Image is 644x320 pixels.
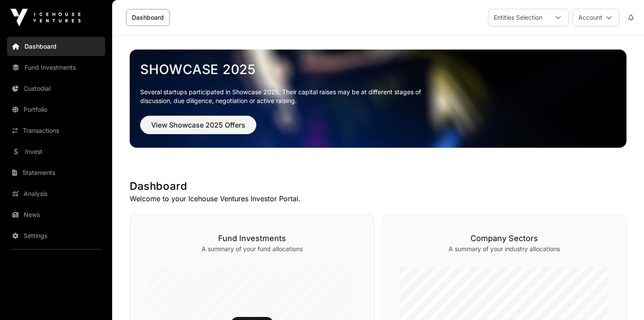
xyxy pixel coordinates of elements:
[126,9,170,26] a: Dashboard
[130,193,626,204] p: Welcome to your Icehouse Ventures Investor Portal.
[7,121,105,140] a: Transactions
[400,245,609,253] p: A summary of your industry allocations
[7,58,105,77] a: Fund Investments
[7,142,105,161] a: Invest
[7,226,105,245] a: Settings
[7,100,105,119] a: Portfolio
[7,79,105,98] a: Custodial
[11,9,81,26] img: Icehouse Ventures Logo
[140,116,256,134] button: View Showcase 2025 Offers
[130,50,626,148] img: Showcase 2025
[140,88,435,105] p: Several startups participated in Showcase 2025. Their capital raises may be at different stages o...
[151,120,245,130] span: View Showcase 2025 Offers
[7,37,105,56] a: Dashboard
[400,232,609,245] h3: Company Sectors
[148,232,357,245] h3: Fund Investments
[140,124,256,133] a: View Showcase 2025 Offers
[130,179,626,193] h1: Dashboard
[573,9,619,26] button: Account
[488,9,548,26] div: Entities Selection
[7,205,105,224] a: News
[7,163,105,182] a: Statements
[148,245,357,253] p: A summary of your fund allocations
[7,184,105,203] a: Analysis
[140,61,616,77] a: Showcase 2025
